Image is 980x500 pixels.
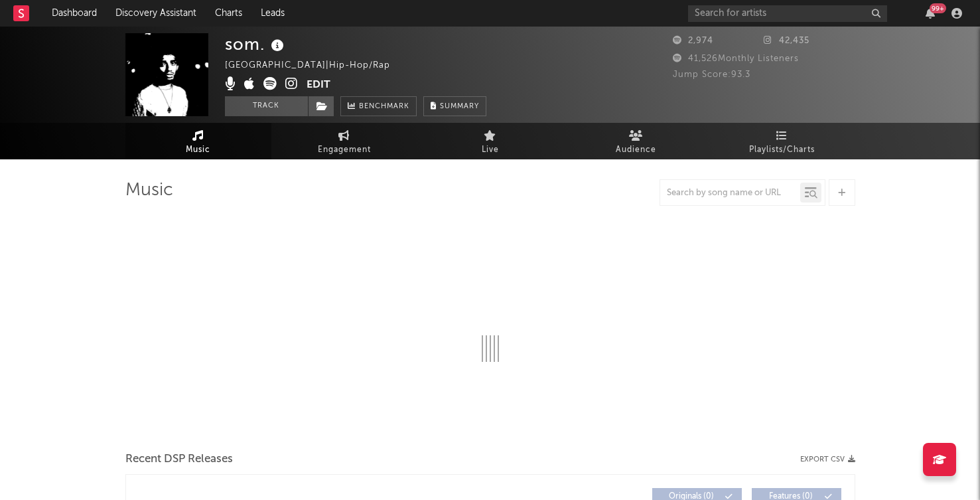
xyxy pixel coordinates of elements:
[225,33,287,55] div: som.
[673,70,750,79] span: Jump Score: 93.3
[926,8,935,19] button: 99+
[749,142,815,158] span: Playlists/Charts
[764,37,809,45] span: 42,435
[307,77,330,94] button: Edit
[340,96,417,116] a: Benchmark
[186,142,210,158] span: Music
[318,142,371,158] span: Engagement
[800,456,855,463] button: Export CSV
[660,188,800,199] input: Search by song name or URL
[709,123,855,159] a: Playlists/Charts
[423,96,486,116] button: Summary
[440,103,479,110] span: Summary
[688,5,887,22] input: Search for artists
[359,99,409,115] span: Benchmark
[125,123,271,159] a: Music
[417,123,563,159] a: Live
[482,142,499,158] span: Live
[563,123,709,159] a: Audience
[930,3,946,13] div: 99 +
[225,58,405,74] div: [GEOGRAPHIC_DATA] | Hip-Hop/Rap
[225,96,308,116] button: Track
[673,54,799,63] span: 41,526 Monthly Listeners
[125,452,233,467] span: Recent DSP Releases
[673,37,713,45] span: 2,974
[616,142,656,158] span: Audience
[271,123,417,159] a: Engagement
